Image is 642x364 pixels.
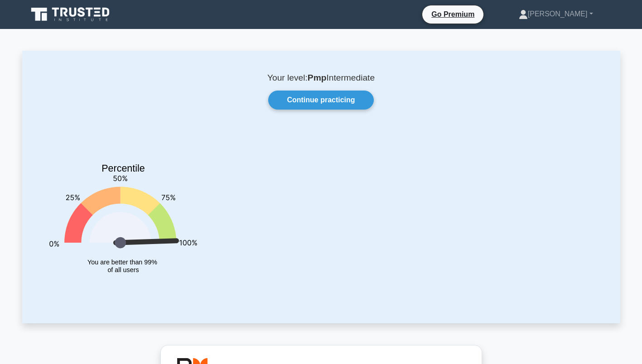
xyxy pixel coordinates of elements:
[426,9,480,20] a: Go Premium
[268,91,373,110] a: Continue practicing
[44,72,599,83] p: Your level: Intermediate
[107,267,139,274] tspan: of all users
[497,5,615,23] a: [PERSON_NAME]
[101,163,145,174] text: Percentile
[308,73,327,82] b: Pmp
[87,259,157,266] tspan: You are better than 99%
